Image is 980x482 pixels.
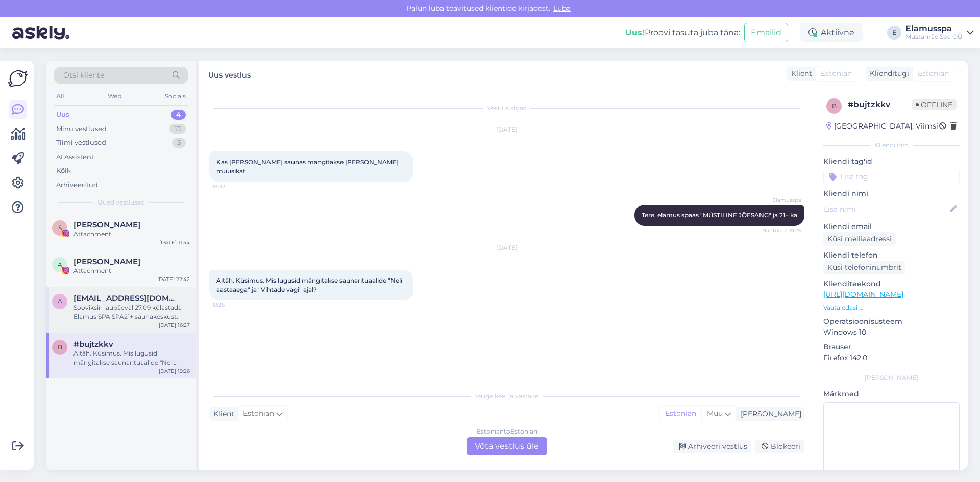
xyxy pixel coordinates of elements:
[73,266,190,275] div: Attachment
[73,230,190,239] div: Attachment
[826,121,938,132] div: [GEOGRAPHIC_DATA], Viimsi
[823,373,960,383] div: [PERSON_NAME]
[209,392,804,401] div: Valige keel ja vastake
[866,68,909,79] div: Klienditugi
[823,352,960,363] p: Firefox 142.0
[159,367,190,375] div: [DATE] 19:26
[824,204,948,215] input: Lisa nimi
[73,340,113,349] span: #bujtzkkv
[212,301,251,309] span: 19:26
[823,303,960,312] p: Vaata edasi ...
[56,166,71,176] div: Kõik
[56,110,69,120] div: Uus
[243,408,274,419] span: Estonian
[823,316,960,327] p: Operatsioonisüsteem
[887,26,901,40] div: E
[163,90,188,103] div: Socials
[763,196,801,204] span: Elamusspa
[848,98,912,111] div: # bujtzkkv
[56,152,94,162] div: AI Assistent
[823,261,905,274] div: Küsi telefoninumbrit
[762,226,801,234] span: Nähtud ✓ 19:26
[56,138,106,148] div: Tiimi vestlused
[216,276,404,293] span: Aitäh. Küsimus. Mis lugusid mängitakse saunarituaalide "Neli aastaaega" ja "Vihtade vägi" ajal?
[216,158,400,175] span: Kas [PERSON_NAME] saunas mängitakse [PERSON_NAME] muusikat
[823,156,960,167] p: Kliendi tag'id
[625,28,645,37] b: Uus!
[823,342,960,352] p: Brauser
[106,90,124,103] div: Web
[73,294,180,303] span: annekonsap@gmail.com
[54,90,66,103] div: All
[208,67,251,81] label: Uus vestlus
[642,211,797,219] span: Tere, elamus spaas "MÜSTILINE JÕESÄNG" ja 21+ ka
[73,220,140,230] span: Siim Koppel
[744,23,788,42] button: Emailid
[73,303,190,321] div: Sooviksin laupäeval 27.09 külastada Elamus SPA SPA21+ saunakeskust.
[821,68,852,79] span: Estonian
[905,33,963,41] div: Mustamäe Spa OÜ
[73,257,140,266] span: Anita
[823,327,960,338] p: Windows 10
[737,409,801,419] div: [PERSON_NAME]
[58,343,62,351] span: b
[823,169,960,184] input: Lisa tag
[823,141,960,150] div: Kliendi info
[912,99,957,110] span: Offline
[58,224,62,232] span: S
[159,239,190,246] div: [DATE] 11:34
[8,69,28,88] img: Askly Logo
[755,440,804,453] div: Blokeeri
[56,124,107,134] div: Minu vestlused
[73,349,190,367] div: Aitäh. Küsimus. Mis lugusid mängitakse saunarituaalide "Neli aastaaega" ja "Vihtade vägi" ajal?
[832,102,837,110] span: b
[56,180,98,190] div: Arhiveeritud
[209,104,804,113] div: Vestlus algas
[467,437,547,455] div: Võta vestlus üle
[823,221,960,232] p: Kliendi email
[157,275,190,283] div: [DATE] 22:42
[823,389,960,399] p: Märkmed
[823,290,903,299] a: [URL][DOMAIN_NAME]
[787,68,812,79] div: Klient
[209,409,234,419] div: Klient
[673,440,751,453] div: Arhiveeri vestlus
[169,124,186,134] div: 13
[550,4,574,13] span: Luba
[823,188,960,199] p: Kliendi nimi
[918,68,949,79] span: Estonian
[707,409,723,418] span: Muu
[477,427,537,436] div: Estonian to Estonian
[625,27,740,39] div: Proovi tasuta juba täna:
[823,232,896,246] div: Küsi meiliaadressi
[171,110,186,120] div: 4
[823,278,960,289] p: Klienditeekond
[905,24,974,41] a: ElamusspaMustamäe Spa OÜ
[209,243,804,252] div: [DATE]
[209,125,804,134] div: [DATE]
[58,297,62,305] span: a
[660,406,701,421] div: Estonian
[800,23,863,42] div: Aktiivne
[58,261,62,268] span: A
[823,250,960,261] p: Kliendi telefon
[172,138,186,148] div: 5
[905,24,963,33] div: Elamusspa
[63,70,104,81] span: Otsi kliente
[212,183,251,190] span: 18:02
[97,198,145,207] span: Uued vestlused
[159,321,190,329] div: [DATE] 16:27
